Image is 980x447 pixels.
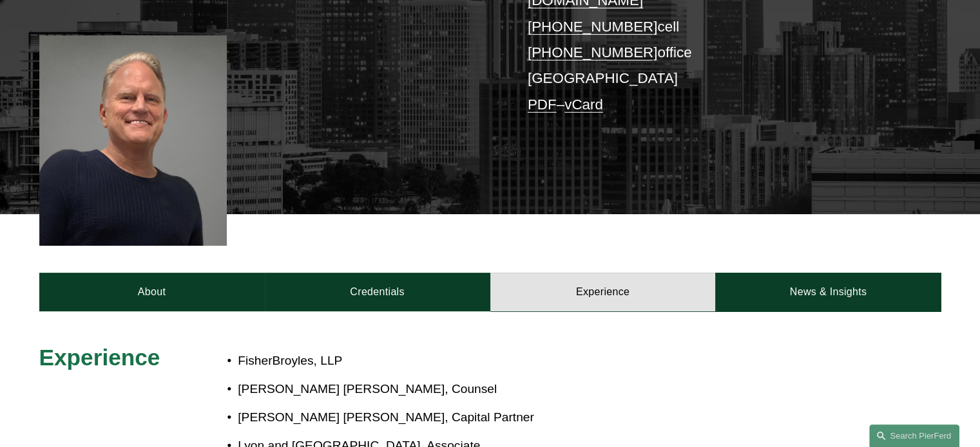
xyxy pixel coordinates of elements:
a: [PHONE_NUMBER] [528,44,658,60]
span: Experience [39,345,160,370]
a: News & Insights [715,273,941,311]
p: FisherBroyles, LLP [238,350,828,372]
p: [PERSON_NAME] [PERSON_NAME], Counsel [238,378,828,401]
a: About [39,273,265,311]
a: [PHONE_NUMBER] [528,19,658,35]
p: [PERSON_NAME] [PERSON_NAME], Capital Partner [238,406,828,429]
a: vCard [564,96,603,113]
a: PDF [528,96,557,113]
a: Credentials [265,273,490,311]
a: Experience [490,273,716,311]
a: Search this site [869,424,959,447]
